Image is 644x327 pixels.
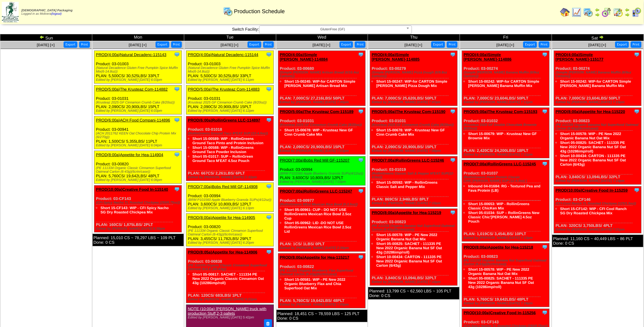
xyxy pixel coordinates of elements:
[94,51,182,84] div: Product: 03-01003 PLAN: 5,500CS / 30,525LBS / 33PLT
[450,209,456,216] img: Tooltip
[280,203,366,206] div: (RollinGreens MEat Mexican Rice Bowl (6-2.5oz))
[358,108,364,115] img: Tooltip
[188,250,258,254] a: PROD(8:05a)Appetite for Hea-114906
[280,158,350,163] a: PROD(7:00a)Bobs Red Mill GF-115207
[313,43,330,47] a: [DATE] [+]
[372,210,441,215] a: PROD(8:00a)Appetite for Hea-115219
[464,153,549,156] div: Edited by [PERSON_NAME] [DATE] 7:11pm
[552,34,644,41] td: Sat
[468,267,529,276] a: Short 15-00578: WIP - PE New 2022 Organic Banana Nut Oat Mix
[186,248,274,303] div: Product: 03-00838 PLAN: 120CS / 683LBS / 1PLT
[556,228,641,231] div: Edited by [PERSON_NAME] [DATE] 7:21pm
[171,41,182,48] button: Print
[468,276,534,289] a: Short 05-00825: SACHET - 111335 PE New 2022 Organic Banana Nut SF Oat 43g (10286imp/roll)
[174,86,180,92] img: Tooltip
[464,245,533,250] a: PROD(8:00a)Appetite for Hea-115218
[372,149,457,153] div: Edited by [PERSON_NAME] [DATE] 7:08pm
[405,43,422,47] a: [DATE] [+]
[96,66,182,73] div: (Natural Decadence Gluten Free Pumpkin Spice Muffin Mix(6-14.8oz))
[340,41,353,48] button: Export
[370,51,458,106] div: Product: 03-00279 PLAN: 7,000CS / 25,620LBS / 50PLT
[613,7,623,17] img: calendarinout.gif
[599,35,604,39] img: arrowright.gif
[278,187,366,252] div: Product: 03-00977 PLAN: 1CS / 1LBS / 0PLT
[632,7,642,17] img: calendarcustomer.gif
[21,9,72,16] span: Logged in as Molivera
[79,41,90,48] button: Print
[468,79,539,88] a: Short 15-00242: WIP-for CARTON Simple [PERSON_NAME] Banana Muffin Mix
[2,2,19,22] img: zoroco-logo-small.webp
[370,209,458,286] div: Product: 03-00823 PLAN: 3,840CS / 13,094LBS / 32PLT
[464,236,549,240] div: Edited by [PERSON_NAME] [DATE] 7:13pm
[280,303,366,306] div: Edited by [PERSON_NAME] [DATE] 7:05pm
[625,7,630,12] img: arrowleft.gif
[188,184,258,189] a: PROD(7:00a)Bobs Red Mill GF-114908
[462,243,550,307] div: Product: 03-00823 PLAN: 5,760CS / 19,642LBS / 48PLT
[21,9,72,12] span: [DEMOGRAPHIC_DATA] Packaging
[96,78,182,82] div: Edited by [PERSON_NAME] [DATE] 6:03pm
[263,41,274,48] button: Print
[368,287,459,299] div: Planned: 13,799 CS ~ 62,560 LBS ~ 105 PLT Done: 0 CS
[556,188,628,193] a: PROD(10:00a)Creative Food In-115259
[39,35,44,39] img: arrowleft.gif
[376,79,447,88] a: Short 15-00247: WIP-for CARTON Simple [PERSON_NAME] Pizza Dough Mix
[262,26,404,33] span: GlutenFree (GF)
[266,86,272,92] img: Tooltip
[631,41,642,48] button: Print
[174,51,180,58] img: Tooltip
[280,189,352,194] a: PROD(7:00a)RollinGreens LLC-115247
[174,117,180,123] img: Tooltip
[188,306,267,316] a: NOTE (10:00a) [PERSON_NAME] truck with production Stuff,2-3 pallets
[188,132,274,135] div: (RollinGreens Ground Taco M'EAT SUP (12-4.5oz))
[221,43,238,47] span: [DATE] [+]
[588,43,606,47] span: [DATE] [+]
[156,41,169,48] button: Export
[277,310,368,322] div: Planned: 18,451 CS ~ 78,559 LBS ~ 125 PLT Done: 0 CS
[96,109,182,113] div: Edited by [PERSON_NAME] [DATE] 6:03pm
[554,51,642,106] div: Product: 03-00274 PLAN: 7,000CS / 23,604LBS / 50PLT
[556,100,641,104] div: Edited by [PERSON_NAME] [DATE] 7:19pm
[188,198,274,202] div: (BRM P101560 Apple Blueberry Granola SUPs(4/12oz))
[372,52,420,62] a: PROD(4:00a)Simple [PERSON_NAME]-114885
[376,242,442,254] a: Short 05-00825: SACHET - 111335 PE New 2022 Organic Banana Nut SF Oat 43g (10286imp/roll)
[92,34,184,41] td: Mon
[542,51,548,58] img: Tooltip
[266,51,272,58] img: Tooltip
[285,277,346,290] a: Short 15-00581: WIP - PE New 2022 Organic Blueberry Flax and Chia Superfood Oat Mix
[37,43,54,47] span: [DATE] [+]
[462,108,550,158] div: Product: 03-01032 PLAN: 2,420CS / 24,200LBS / 18PLT
[188,241,274,245] div: Edited by [PERSON_NAME] [DATE] 6:20pm
[96,187,168,192] a: PROD(10:00a)Creative Food In-115140
[96,87,168,92] a: PROD(5:00a)The Krusteaz Com-114882
[450,108,456,115] img: Tooltip
[96,118,170,122] a: PROD(6:00a)ACH Food Compani-114896
[358,51,364,58] img: Tooltip
[188,264,274,271] div: (PE 110334 Organic Classic Cinnamon Superfood Oatmeal BULK (60-43g))
[94,151,182,184] div: Product: 03-00820 PLAN: 5,760CS / 19,642LBS / 48PLT
[266,117,272,123] img: Tooltip
[223,6,233,16] img: calendarprod.gif
[174,186,180,192] img: Tooltip
[372,172,457,179] div: (RollinGreens Classic Salt & Pepper M'EAT SUP(12-4.5oz))
[368,34,460,41] td: Thu
[625,12,630,17] img: arrowright.gif
[634,108,640,115] img: Tooltip
[186,85,274,115] div: Product: 03-01031 PLAN: 2,090CS / 20,900LBS / 15PLT
[96,52,167,57] a: PROD(4:00a)Natural Decadenc-115143
[280,180,366,184] div: Edited by [PERSON_NAME] [DATE] 7:03pm
[186,214,274,246] div: Product: 03-00820 PLAN: 3,455CS / 11,782LBS / 29PLT
[376,128,445,137] a: Short 15-00678: WIP - Krusteaz New GF Cinn Crumb Cake Mix
[560,154,626,167] a: Short 10-00434: CARTON - 111335 PE New 2022 Organic Banana Nut SF Oat Carton (6/43g)
[464,310,536,315] a: PROD(10:00a)Creative Food In-115256
[468,184,541,193] a: Inbound 04-01684: RG - Textured Pea and Fava Protein (LB)
[96,132,182,139] div: (ACH 2011762 KEEN Oat Chocolate Chip Protein Mix (6/270g))
[64,41,77,48] button: Export
[464,71,549,78] div: (Simple [PERSON_NAME] Banana Muffin (6/9oz Cartons))
[355,41,366,48] button: Print
[96,227,182,231] div: Edited by [PERSON_NAME] [DATE] 6:38pm
[186,183,274,212] div: Product: 03-00994 PLAN: 3,600CS / 10,800LBS / 12PLT
[464,109,537,114] a: PROD(5:00a)The Krusteaz Com-115193
[602,7,612,17] img: calendarblend.gif
[556,109,625,114] a: PROD(8:00a)Appetite for Hea-115220
[556,202,641,205] div: (CFI-Cool Ranch TL Roasted Chickpea (125/1.5oz))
